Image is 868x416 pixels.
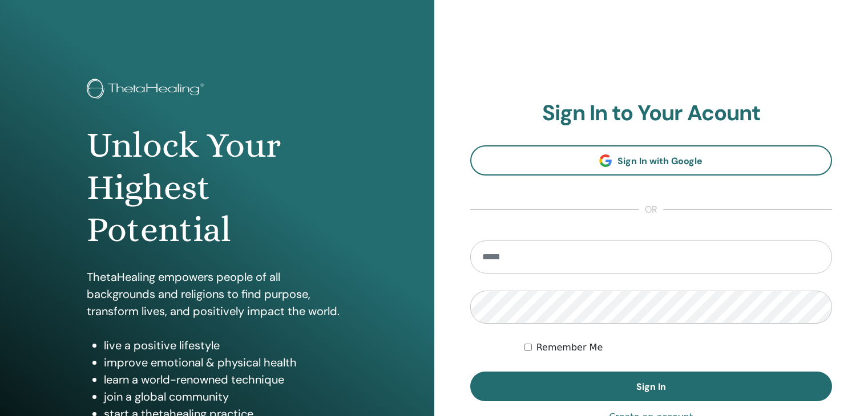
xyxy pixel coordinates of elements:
span: Sign In with Google [617,155,703,167]
li: join a global community [104,388,348,405]
label: Remember Me [536,341,603,354]
h2: Sign In to Your Acount [470,100,833,127]
li: improve emotional & physical health [104,354,348,371]
li: live a positive lifestyle [104,337,348,354]
li: learn a world-renowned technique [104,371,348,388]
p: ThetaHealing empowers people of all backgrounds and religions to find purpose, transform lives, a... [87,268,348,320]
span: or [639,203,663,217]
span: Sign In [636,381,666,393]
div: Keep me authenticated indefinitely or until I manually logout [524,341,832,354]
h1: Unlock Your Highest Potential [87,124,348,251]
a: Sign In with Google [470,145,833,176]
button: Sign In [470,372,833,401]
